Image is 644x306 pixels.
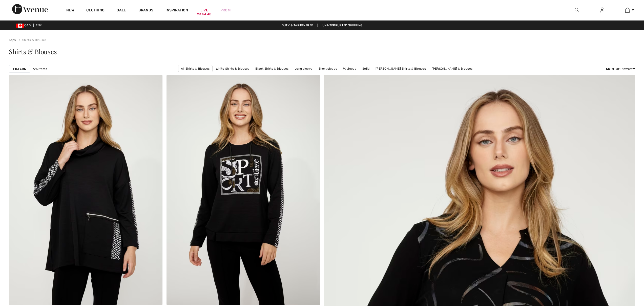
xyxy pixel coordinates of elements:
span: Shirts & Blouses [9,47,57,56]
strong: Sort By [606,67,620,71]
a: Clothing [86,8,105,13]
a: Black Shirts & Blouses [253,65,291,72]
img: search the website [575,7,579,13]
span: Inspiration [165,8,188,13]
div: : Newest [606,67,635,71]
img: 1ère Avenue [12,4,48,14]
a: Prom [220,8,231,13]
a: 2 [615,7,640,13]
a: Sign In [596,7,608,13]
a: New [66,8,74,13]
strong: Filters [13,67,26,71]
a: [PERSON_NAME] Shirts & Blouses [373,65,428,72]
a: Shirts & Blouses [17,38,47,42]
a: All Shirts & Blouses [178,65,213,72]
span: CAD [16,24,33,27]
a: Long sleeve [292,65,315,72]
span: EN [36,24,42,27]
img: My Bag [625,7,630,13]
a: [PERSON_NAME] & Blouses [429,65,475,72]
div: 23:54:40 [197,12,211,17]
a: White Shirts & Blouses [213,65,252,72]
img: Hooded Graphic Pullover Style 75109. As sample [167,75,320,305]
a: Brands [138,8,154,13]
a: Tops [9,38,16,42]
a: Live23:54:40 [200,8,208,13]
a: ¾ sleeve [341,65,359,72]
img: Canadian Dollar [16,24,24,28]
a: Solid [360,65,372,72]
a: Sale [117,8,126,13]
span: 2 [632,8,634,12]
a: Short sleeve [316,65,340,72]
span: 725 items [32,67,47,71]
img: Casual Cowl Neck Top Style 75112. As sample [9,75,162,305]
img: My Info [600,7,604,13]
